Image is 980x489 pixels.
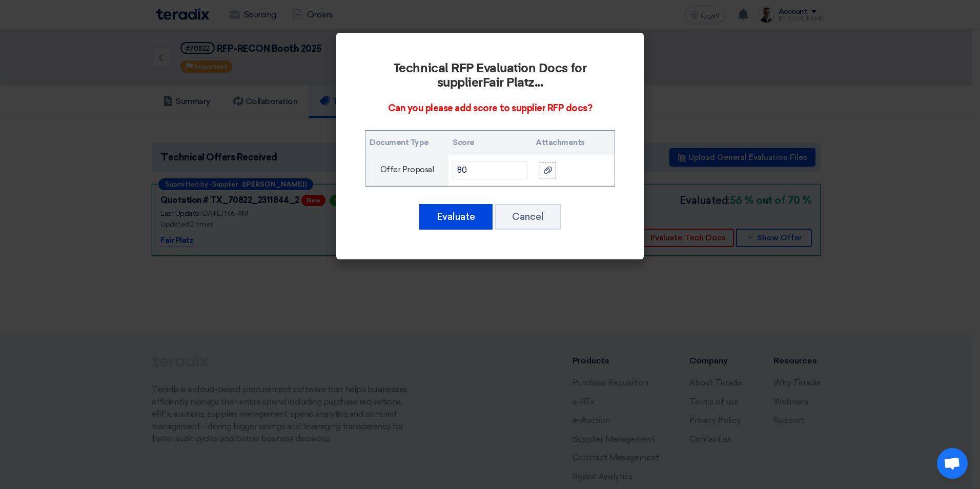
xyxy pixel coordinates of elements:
[937,448,968,479] a: Open chat
[419,204,493,230] button: Evaluate
[483,77,535,89] b: Fair Platz
[388,103,593,114] span: Can you please add score to supplier RFP docs?
[448,131,532,155] th: Score
[365,155,448,186] td: Offer Proposal
[495,204,561,230] button: Cancel
[365,62,615,90] h2: Technical RFP Evaluation Docs for supplier ...
[453,161,527,179] input: Score..
[365,131,448,155] th: Document Type
[532,131,615,155] th: Attachments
